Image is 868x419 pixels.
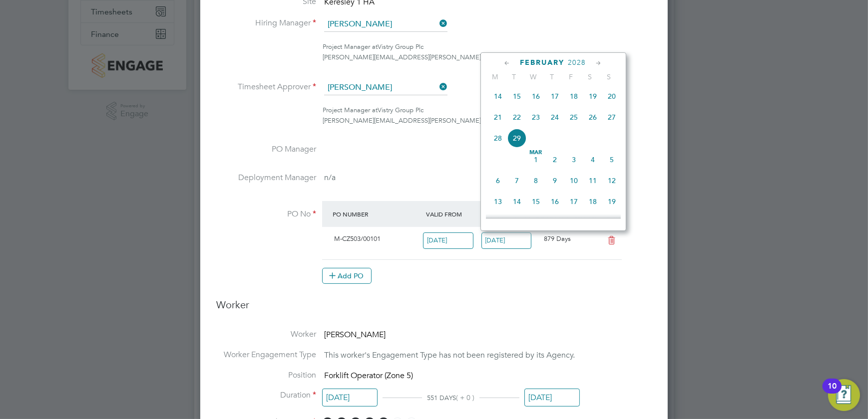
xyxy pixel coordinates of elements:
span: Vistry Group Plc [378,106,424,114]
label: Deployment Manager [216,173,316,183]
span: 11 [583,171,602,190]
span: M-CZ503/00101 [334,234,381,243]
span: 19 [583,87,602,106]
span: 9 [545,171,564,190]
span: February [520,58,565,67]
span: ( + 0 ) [456,393,474,402]
button: Add PO [322,268,372,284]
span: 12 [602,171,621,190]
span: 5 [602,150,621,169]
span: 23 [526,108,545,127]
span: 25 [583,213,602,232]
label: PO No [216,209,316,219]
span: M [486,72,505,81]
label: Duration [216,390,316,401]
label: Position [216,370,316,381]
label: Hiring Manager [216,18,316,28]
span: 20 [602,87,621,106]
span: Forklift Operator (Zone 5) [324,371,413,381]
label: Worker [216,329,316,340]
input: Select one [481,232,532,249]
span: 29 [507,129,526,148]
span: 6 [488,171,507,190]
span: 2028 [568,58,586,67]
label: Worker Engagement Type [216,350,316,360]
span: Project Manager at [323,106,378,114]
span: [PERSON_NAME] [324,330,386,340]
button: Open Resource Center, 10 new notifications [828,379,860,411]
span: 19 [602,192,621,211]
span: 24 [545,108,564,127]
span: 21 [488,108,507,127]
span: 28 [488,129,507,148]
span: W [524,72,543,81]
span: 17 [545,87,564,106]
span: 4 [583,150,602,169]
span: 2 [545,150,564,169]
input: Select one [322,389,378,407]
span: Project Manager at [323,42,378,51]
input: Select one [423,232,473,249]
span: Mar [526,150,545,155]
input: Search for... [324,17,447,32]
span: S [600,72,619,81]
span: 22 [526,213,545,232]
span: 551 DAYS [427,394,456,402]
span: T [543,72,562,81]
span: n/a [324,173,336,183]
span: Vistry Group Plc [378,42,424,51]
div: [PERSON_NAME][EMAIL_ADDRESS][PERSON_NAME][DOMAIN_NAME] [323,52,652,63]
span: 16 [545,192,564,211]
span: 27 [602,108,621,127]
span: 24 [564,213,583,232]
span: 15 [526,192,545,211]
span: 23 [545,213,564,232]
span: 879 Days [544,234,571,243]
span: T [505,72,524,81]
h3: Worker [216,298,652,319]
span: 22 [507,108,526,127]
span: 26 [583,108,602,127]
span: 18 [583,192,602,211]
input: Select one [524,389,580,407]
span: 14 [507,192,526,211]
span: 25 [564,108,583,127]
span: 10 [564,171,583,190]
span: 26 [602,213,621,232]
label: Timesheet Approver [216,82,316,92]
label: PO Manager [216,144,316,155]
span: 13 [488,192,507,211]
span: 21 [507,213,526,232]
span: S [581,72,600,81]
span: [PERSON_NAME][EMAIL_ADDRESS][PERSON_NAME][DOMAIN_NAME] [323,116,534,125]
span: 20 [488,213,507,232]
div: PO Number [330,205,424,223]
span: 7 [507,171,526,190]
span: 17 [564,192,583,211]
span: 18 [564,87,583,106]
span: 1 [526,150,545,169]
div: 10 [828,386,837,399]
span: This worker's Engagement Type has not been registered by its Agency. [324,350,575,360]
span: 3 [564,150,583,169]
span: F [562,72,581,81]
span: 14 [488,87,507,106]
span: 15 [507,87,526,106]
span: 16 [526,87,545,106]
span: 8 [526,171,545,190]
div: Valid From [424,205,482,223]
input: Search for... [324,80,447,95]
